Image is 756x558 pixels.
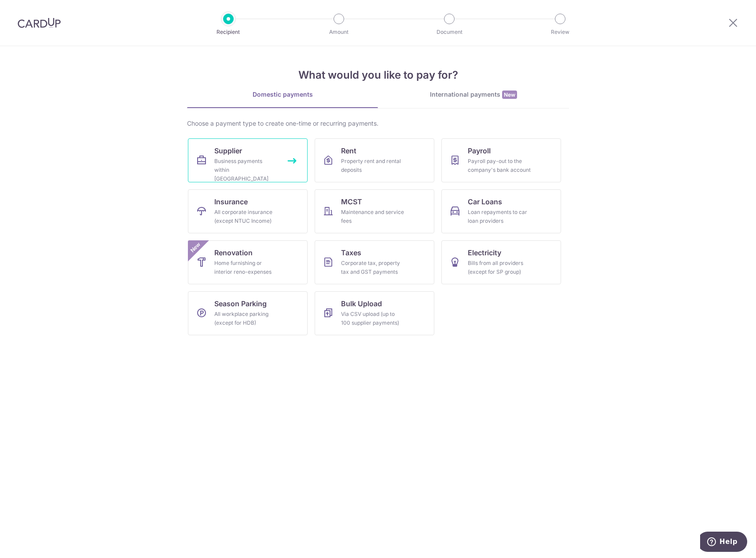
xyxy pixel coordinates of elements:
[214,310,278,327] div: All workplace parking (except for HDB)
[214,196,248,207] span: Insurance
[468,145,491,156] span: Payroll
[700,532,747,554] iframe: Opens a widget where you can find more information
[187,67,569,83] h4: What would you like to pay for?
[468,196,502,207] span: Car Loans
[214,247,253,258] span: Renovation
[341,196,362,207] span: MCST
[341,208,404,225] div: Maintenance and service fees
[187,90,378,99] div: Domestic payments
[441,138,561,182] a: PayrollPayroll pay-out to the company's bank account
[341,310,404,327] div: Via CSV upload (up to 100 supplier payments)
[187,119,569,128] div: Choose a payment type to create one-time or recurring payments.
[188,240,203,255] span: New
[502,91,517,99] span: New
[441,189,561,233] a: Car LoansLoan repayments to car loan providers
[188,291,308,335] a: Season ParkingAll workplace parking (except for HDB)
[341,145,356,156] span: Rent
[315,291,434,335] a: Bulk UploadVia CSV upload (up to 100 supplier payments)
[188,240,308,284] a: RenovationHome furnishing or interior reno-expensesNew
[417,28,482,36] p: Document
[341,247,361,258] span: Taxes
[306,28,371,36] p: Amount
[188,138,308,182] a: SupplierBusiness payments within [GEOGRAPHIC_DATA]
[378,90,569,99] div: International payments
[315,189,434,233] a: MCSTMaintenance and service fees
[341,259,404,276] div: Corporate tax, property tax and GST payments
[214,157,278,183] div: Business payments within [GEOGRAPHIC_DATA]
[315,240,434,284] a: TaxesCorporate tax, property tax and GST payments
[214,259,278,276] div: Home furnishing or interior reno-expenses
[18,18,61,28] img: CardUp
[214,298,267,309] span: Season Parking
[441,240,561,284] a: ElectricityBills from all providers (except for SP group)
[468,208,531,225] div: Loan repayments to car loan providers
[196,28,261,36] p: Recipient
[468,259,531,276] div: Bills from all providers (except for SP group)
[528,28,593,36] p: Review
[341,157,404,174] div: Property rent and rental deposits
[315,138,434,182] a: RentProperty rent and rental deposits
[188,189,308,233] a: InsuranceAll corporate insurance (except NTUC Income)
[468,157,531,174] div: Payroll pay-out to the company's bank account
[214,145,242,156] span: Supplier
[341,298,382,309] span: Bulk Upload
[468,247,501,258] span: Electricity
[214,208,278,225] div: All corporate insurance (except NTUC Income)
